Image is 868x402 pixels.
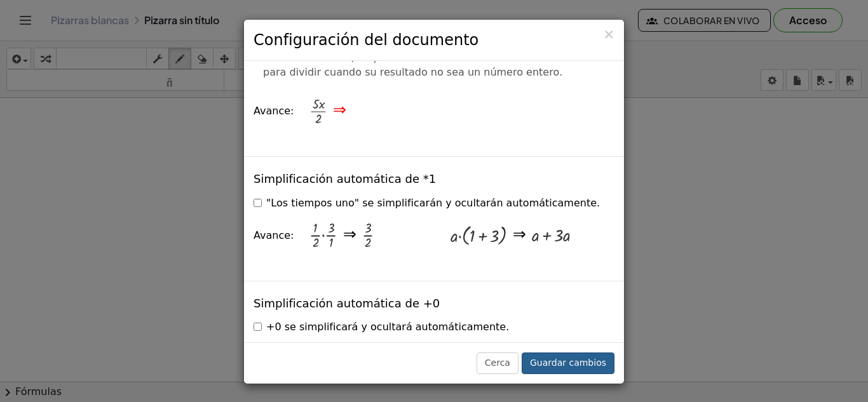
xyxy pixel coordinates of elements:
button: Guardar cambios [522,352,614,374]
font: Avance: [254,105,294,117]
font: Cerca [485,358,510,368]
input: "Los tiempos uno" se simplificarán y ocultarán automáticamente. [254,199,262,207]
font: Simplificación automática de *1 [254,172,436,185]
font: ⇒ [368,342,381,367]
font: Simplificación automática de +0 [254,297,440,310]
button: Cerca [603,28,614,41]
font: Configuración del documento [254,31,478,49]
font: × [603,27,614,42]
font: "Los tiempos uno" se simplificarán y ocultarán automáticamente. [266,197,600,209]
font: Guardar cambios [530,358,606,368]
font: +0 se simplificará y ocultará automáticamente. [266,321,509,333]
button: Cerca [477,352,519,374]
input: +0 se simplificará y ocultará automáticamente. [254,323,262,331]
font: Avance: [254,229,294,241]
font: ⇒ [513,222,526,248]
font: ⇒ [343,222,356,248]
font: ⇒ [333,98,346,123]
font: Si está habilitado, no permitirá arrastrar números enteros entre sí para dividir cuando su result... [263,51,599,78]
